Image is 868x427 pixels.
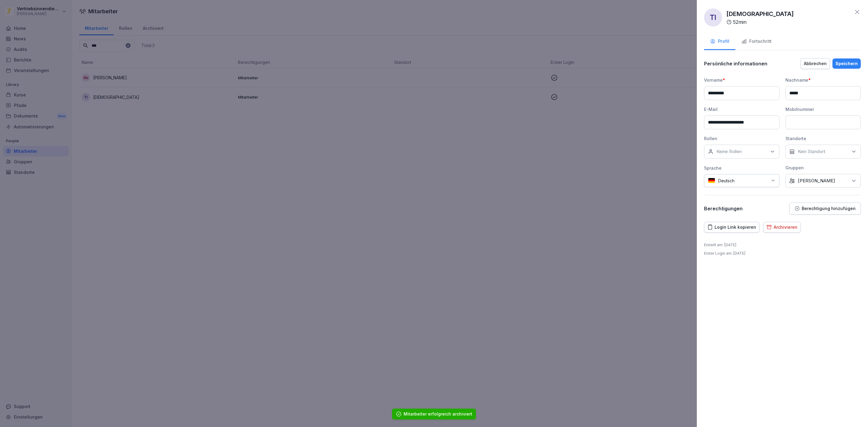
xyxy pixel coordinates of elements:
div: Abbrechen [804,60,827,67]
p: [DEMOGRAPHIC_DATA] [726,9,794,18]
div: Nachname [785,77,861,83]
div: Profil [710,38,729,45]
button: Login Link kopieren [704,222,759,233]
button: Speichern [832,58,861,69]
button: Archivieren [763,222,801,233]
div: Archivieren [766,224,797,231]
div: Login Link kopieren [707,224,756,231]
div: Vorname [704,77,779,83]
div: TI [704,8,722,27]
img: de.svg [708,178,715,184]
p: Kein Standort [798,149,825,155]
p: Erster Login am : [DATE] [704,251,745,256]
div: Standorte [785,135,861,142]
div: Sprache [704,165,779,171]
div: Gruppen [785,165,861,171]
p: Erstellt am : [DATE] [704,242,736,248]
p: Berechtigungen [704,206,743,212]
button: Profil [704,34,735,50]
div: Rollen [704,135,779,142]
div: E-Mail [704,106,779,112]
p: 52 min [733,18,747,26]
button: Fortschritt [735,34,778,50]
button: Abbrechen [800,58,830,69]
p: Berechtigung hinzufügen [802,206,856,211]
p: [PERSON_NAME] [798,178,835,184]
p: Persönliche informationen [704,61,767,67]
button: Berechtigung hinzufügen [789,203,861,215]
div: Fortschritt [741,38,772,45]
p: Keine Rollen [716,149,742,155]
div: Speichern [835,60,858,67]
div: Deutsch [704,174,779,187]
div: Mobilnummer [785,106,861,112]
